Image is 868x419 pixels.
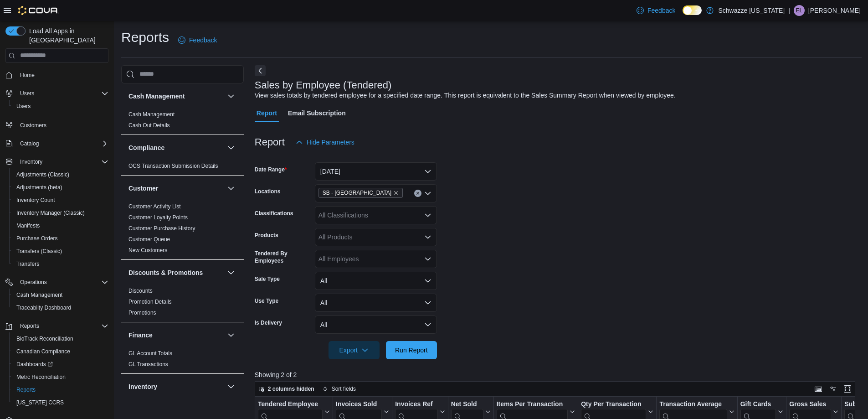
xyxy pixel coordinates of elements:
span: Canadian Compliance [16,348,70,355]
button: Cash Management [226,91,236,102]
div: Net Sold [451,400,483,409]
span: BioTrack Reconciliation [13,333,108,344]
button: Canadian Compliance [9,345,112,358]
button: Traceabilty Dashboard [9,301,112,314]
button: Users [16,88,38,99]
span: Transfers (Classic) [16,248,62,255]
button: Operations [16,277,51,288]
button: Next [255,65,266,76]
div: Transaction Average [659,400,727,409]
div: Compliance [121,160,244,175]
button: Catalog [2,137,112,150]
h3: Cash Management [128,92,185,101]
span: Export [334,341,374,359]
a: Dashboards [9,358,112,371]
button: Users [2,87,112,100]
button: Transfers [9,258,112,270]
div: Finance [121,348,244,373]
span: New Customers [128,247,167,254]
button: Reports [2,320,112,332]
div: Tendered Employee [258,400,323,409]
span: Inventory [20,158,42,166]
span: Cash Management [128,111,175,118]
input: Dark Mode [683,5,702,15]
a: Inventory Count [13,195,59,206]
a: Promotion Details [128,299,172,305]
span: EL [796,5,803,16]
span: Promotions [128,309,156,316]
a: Customer Loyalty Points [128,214,188,221]
button: All [315,294,437,312]
p: | [788,5,790,16]
h1: Reports [121,28,169,47]
button: Inventory [2,155,112,168]
span: Inventory Count [16,197,55,204]
button: Remove SB - Boulder from selection in this group [393,190,399,196]
button: Hide Parameters [292,133,358,151]
button: Compliance [226,142,236,153]
button: Compliance [128,143,224,152]
button: [DATE] [315,162,437,181]
button: Cash Management [128,92,224,101]
a: Feedback [175,31,221,49]
span: Users [13,101,108,112]
button: Catalog [16,138,42,149]
span: Dashboards [16,361,53,368]
button: Finance [226,330,236,341]
button: Reports [9,383,112,396]
button: Sort fields [319,383,360,394]
label: Is Delivery [255,319,282,326]
span: Reports [13,384,108,395]
span: BioTrack Reconciliation [16,335,73,342]
span: Cash Out Details [128,122,170,129]
a: Transfers [13,259,43,269]
button: Reports [16,321,43,331]
div: Qty Per Transaction [581,400,646,409]
button: Inventory [16,156,46,167]
span: Users [20,90,34,97]
a: Purchase Orders [13,233,62,244]
span: Sort fields [332,385,356,393]
button: Adjustments (beta) [9,181,112,194]
button: Customer [128,184,224,193]
span: GL Transactions [128,361,168,368]
span: Customer Purchase History [128,225,195,232]
a: Cash Out Details [128,122,170,129]
span: Home [20,72,35,79]
button: 2 columns hidden [255,383,318,394]
span: Promotion Details [128,298,172,305]
span: Users [16,88,108,99]
button: Customer [226,183,236,194]
a: [US_STATE] CCRS [13,397,67,408]
span: Reports [16,321,108,331]
button: Inventory Count [9,194,112,207]
button: Clear input [414,190,421,197]
label: Classifications [255,210,293,217]
a: BioTrack Reconciliation [13,333,77,344]
a: Adjustments (beta) [13,182,66,193]
a: Discounts [128,288,153,294]
a: Customer Purchase History [128,225,195,232]
img: Cova [18,6,59,15]
div: Invoices Ref [395,400,437,409]
button: Purchase Orders [9,232,112,245]
span: Manifests [13,220,108,231]
a: Metrc Reconciliation [13,372,69,383]
a: Customer Activity List [128,203,181,210]
a: Dashboards [13,359,56,370]
button: Open list of options [424,212,431,219]
a: Transfers (Classic) [13,246,66,257]
span: SB - Boulder [318,188,403,198]
button: Home [2,68,112,82]
h3: Finance [128,331,153,340]
button: Open list of options [424,190,431,197]
a: Inventory Manager (Classic) [13,207,88,218]
span: Cash Management [16,291,62,299]
button: Cash Management [9,289,112,301]
label: Sale Type [255,275,280,283]
h3: Report [255,137,285,148]
a: Promotions [128,310,156,316]
span: GL Account Totals [128,350,172,357]
span: Manifests [16,222,40,229]
button: Run Report [386,341,437,359]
